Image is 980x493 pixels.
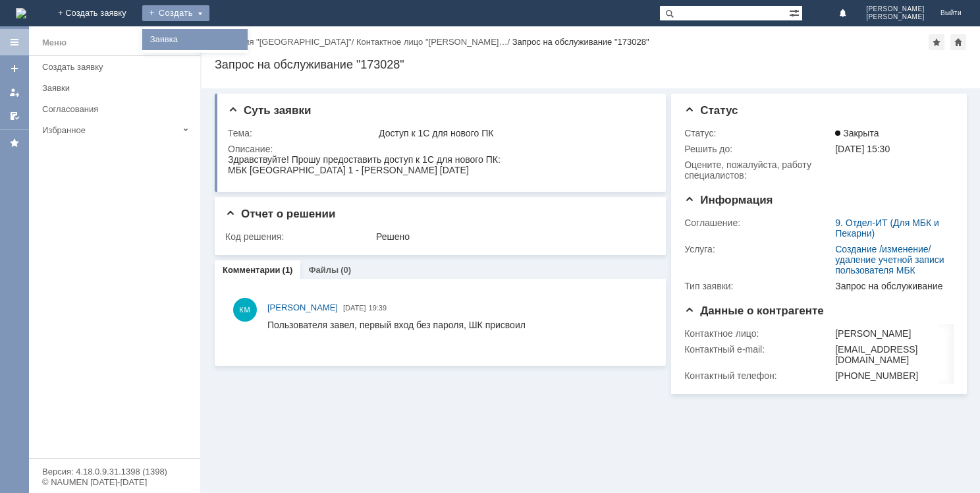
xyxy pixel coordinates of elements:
[684,217,832,228] div: Соглашение:
[145,32,245,47] a: Заявка
[42,104,192,114] div: Согласования
[228,128,376,138] div: Тема:
[42,478,187,486] div: © NAUMEN [DATE]-[DATE]
[267,303,338,312] span: [PERSON_NAME]
[356,37,508,47] a: Контактное лицо "[PERSON_NAME]…
[16,8,26,18] a: Перейти на домашнюю страницу
[835,344,948,365] div: [EMAIL_ADDRESS][DOMAIN_NAME]
[283,265,293,275] div: (1)
[684,304,824,317] span: Данные о контрагенте
[215,58,967,71] div: Запрос на обслуживание "173028"
[4,82,25,103] a: Мои заявки
[835,144,890,154] span: [DATE] 15:30
[308,265,339,275] a: Файлы
[684,159,832,181] div: Oцените, пожалуйста, работу специалистов:
[379,128,649,138] div: Доступ к 1С для нового ПК
[369,304,387,312] span: 19:39
[835,217,939,239] a: 9. Отдел-ИТ (Для МБК и Пекарни)
[267,301,338,314] a: [PERSON_NAME]
[225,208,335,220] span: Отчет о решении
[684,104,738,117] span: Статус
[866,13,925,21] span: [PERSON_NAME]
[16,8,26,18] img: logo
[42,35,67,51] div: Меню
[684,344,832,355] div: Контактный e-mail:
[4,105,25,127] a: Мои согласования
[929,34,944,50] div: Добавить в избранное
[356,37,512,47] div: /
[950,34,966,50] div: Сделать домашней страницей
[684,144,832,154] div: Решить до:
[42,83,192,93] div: Заявки
[835,244,944,275] a: Создание /изменение/удаление учетной записи пользователя МБК
[684,244,832,254] div: Услуга:
[37,57,198,77] a: Создать заявку
[684,128,832,138] div: Статус:
[42,125,178,135] div: Избранное
[512,37,649,47] div: Запрос на обслуживание "173028"
[37,78,198,98] a: Заявки
[228,104,311,117] span: Суть заявки
[42,467,187,476] div: Версия: 4.18.0.9.31.1398 (1398)
[343,304,366,312] span: [DATE]
[142,5,209,21] div: Создать
[4,58,25,79] a: Создать заявку
[684,194,773,206] span: Информация
[228,144,651,154] div: Описание:
[789,6,802,18] span: Расширенный поиск
[835,281,948,291] div: Запрос на обслуживание
[866,5,925,13] span: [PERSON_NAME]
[684,281,832,291] div: Тип заявки:
[684,370,832,381] div: Контактный телефон:
[684,328,832,339] div: Контактное лицо:
[376,231,649,242] div: Решено
[340,265,351,275] div: (0)
[835,370,948,381] div: [PHONE_NUMBER]
[225,231,373,242] div: Код решения:
[223,265,281,275] a: Комментарии
[215,37,352,47] a: Компания "[GEOGRAPHIC_DATA]"
[42,62,192,72] div: Создать заявку
[215,37,356,47] div: /
[835,128,879,138] span: Закрыта
[835,328,948,339] div: [PERSON_NAME]
[37,99,198,119] a: Согласования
